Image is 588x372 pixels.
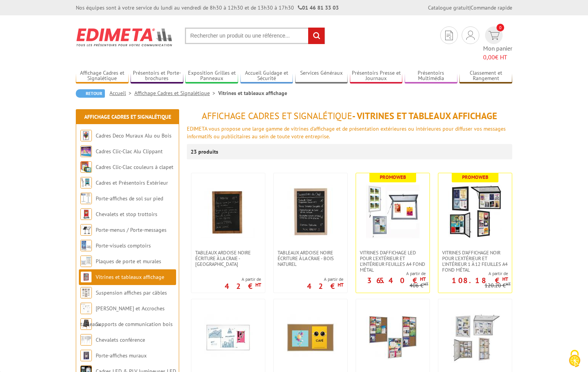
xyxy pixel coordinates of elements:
[225,284,261,288] p: 42 €
[428,4,512,11] div: |
[442,250,508,273] span: VITRINES D'AFFICHAGE NOIR POUR L'EXTÉRIEUR ET L'INTÉRIEUR 1 À 12 FEUILLES A4 FOND MÉTAL
[308,28,325,44] input: rechercher
[497,24,504,31] span: 0
[201,311,255,364] img: Tableaux blancs laqués écriture et magnétiques
[565,349,584,368] img: Cookies (fenêtre modale)
[438,270,508,277] span: A partir de
[76,70,129,82] a: Affichage Cadres et Signalétique
[255,282,261,288] sup: HT
[240,70,293,82] a: Accueil Guidage et Sécurité
[96,336,145,343] a: Chevalets conférence
[483,26,512,62] a: devis rapide 0 Mon panier 0,00€ HT
[410,283,428,288] p: 406 €
[356,270,426,277] span: A partir de
[483,53,495,61] span: 0,00
[80,287,92,298] img: Suspension affiches par câbles
[80,146,92,157] img: Cadres Clic-Clac Alu Clippant
[307,276,343,282] span: A partir de
[366,311,420,364] img: Vitrines d'affichage intérieur 1 à 12 feuilles A4 extra-plates fond liège ou métal laqué blanc
[420,276,426,282] sup: HT
[438,250,512,273] a: VITRINES D'AFFICHAGE NOIR POUR L'EXTÉRIEUR ET L'INTÉRIEUR 1 À 12 FEUILLES A4 FOND MÉTAL
[366,185,420,238] img: Vitrines d'affichage LED pour l'extérieur et l'intérieur feuilles A4 fond métal
[185,70,238,82] a: Exposition Grilles et Panneaux
[96,321,173,328] a: Supports de communication bois
[195,250,261,267] span: Tableaux Ardoise Noire écriture à la craie - [GEOGRAPHIC_DATA]
[80,305,165,328] a: [PERSON_NAME] et Accroches tableaux
[295,70,348,82] a: Services Généraux
[187,125,512,140] p: EDIMETA vous propose une large gamme de vitrines d'affichage et de présentation extérieures ou in...
[470,4,512,11] a: Commande rapide
[202,110,352,122] span: Affichage Cadres et Signalétique
[96,258,161,265] a: Plaques de porte et murales
[307,284,343,288] p: 42 €
[134,90,218,97] a: Affichage Cadres et Signalétique
[483,44,512,62] span: Mon panier
[80,240,92,251] img: Porte-visuels comptoirs
[185,28,325,44] input: Rechercher un produit ou une référence...
[96,179,168,186] a: Cadres et Présentoirs Extérieur
[80,224,92,236] img: Porte-menus / Porte-messages
[80,208,92,220] img: Chevalets et stop trottoirs
[84,113,171,120] a: Affichage Cadres et Signalétique
[350,70,403,82] a: Présentoirs Presse et Journaux
[80,303,92,314] img: Cimaises et Accroches tableaux
[502,276,508,282] sup: HT
[452,278,508,283] p: 108.18 €
[80,161,92,173] img: Cadres Clic-Clac couleurs à clapet
[448,311,502,364] img: Vitrines d'affichage pour l'extérieur et l'intérieur 1 à 12 feuilles A4 fond liège ou métal
[338,282,343,288] sup: HT
[80,350,92,361] img: Porte-affiches muraux
[428,4,469,11] a: Catalogue gratuit
[462,174,488,180] b: Promoweb
[96,164,173,170] a: Cadres Clic-Clac couleurs à clapet
[360,250,426,273] span: Vitrines d'affichage LED pour l'extérieur et l'intérieur feuilles A4 fond métal
[466,31,475,40] img: devis rapide
[96,211,157,218] a: Chevalets et stop trottoirs
[218,89,287,97] li: Vitrines et tableaux affichage
[225,276,261,282] span: A partir de
[80,130,92,141] img: Cadres Deco Muraux Alu ou Bois
[96,289,167,296] a: Suspension affiches par câbles
[191,250,265,267] a: Tableaux Ardoise Noire écriture à la craie - [GEOGRAPHIC_DATA]
[274,250,347,267] a: Tableaux Ardoise Noire écriture à la craie - Bois Naturel
[298,4,339,11] strong: 01 46 81 33 03
[76,23,173,51] img: Edimeta
[96,226,167,233] a: Porte-menus / Porte-messages
[201,185,255,238] img: Tableaux Ardoise Noire écriture à la craie - Bois Foncé
[485,283,511,288] p: 120.20 €
[278,250,343,267] span: Tableaux Ardoise Noire écriture à la craie - Bois Naturel
[96,132,171,139] a: Cadres Deco Muraux Alu ou Bois
[367,278,426,283] p: 365.40 €
[448,185,502,238] img: VITRINES D'AFFICHAGE NOIR POUR L'EXTÉRIEUR ET L'INTÉRIEUR 1 À 12 FEUILLES A4 FOND MÉTAL
[80,256,92,267] img: Plaques de porte et murales
[80,271,92,283] img: Vitrines et tableaux affichage
[423,281,428,287] sup: HT
[483,53,512,62] span: € HT
[80,177,92,188] img: Cadres et Présentoirs Extérieur
[191,144,219,159] p: 23 produits
[459,70,512,82] a: Classement et Rangement
[131,70,183,82] a: Présentoirs et Porte-brochures
[356,250,430,273] a: Vitrines d'affichage LED pour l'extérieur et l'intérieur feuilles A4 fond métal
[80,193,92,204] img: Porte-affiches de sol sur pied
[488,31,500,40] img: devis rapide
[76,89,105,98] a: Retour
[187,111,512,121] h1: - Vitrines et tableaux affichage
[405,70,457,82] a: Présentoirs Multimédia
[96,242,151,249] a: Porte-visuels comptoirs
[109,90,134,97] a: Accueil
[96,274,164,280] a: Vitrines et tableaux affichage
[96,195,163,202] a: Porte-affiches de sol sur pied
[96,148,163,155] a: Cadres Clic-Clac Alu Clippant
[80,334,92,346] img: Chevalets conférence
[380,174,406,180] b: Promoweb
[506,281,511,287] sup: HT
[561,346,588,372] button: Cookies (fenêtre modale)
[445,31,453,40] img: devis rapide
[284,311,337,364] img: Tableaux d'affichage fond liège punaisables Budget
[96,352,147,359] a: Porte-affiches muraux
[284,185,337,238] img: Tableaux Ardoise Noire écriture à la craie - Bois Naturel
[76,4,339,11] div: Nos équipes sont à votre service du lundi au vendredi de 8h30 à 12h30 et de 13h30 à 17h30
